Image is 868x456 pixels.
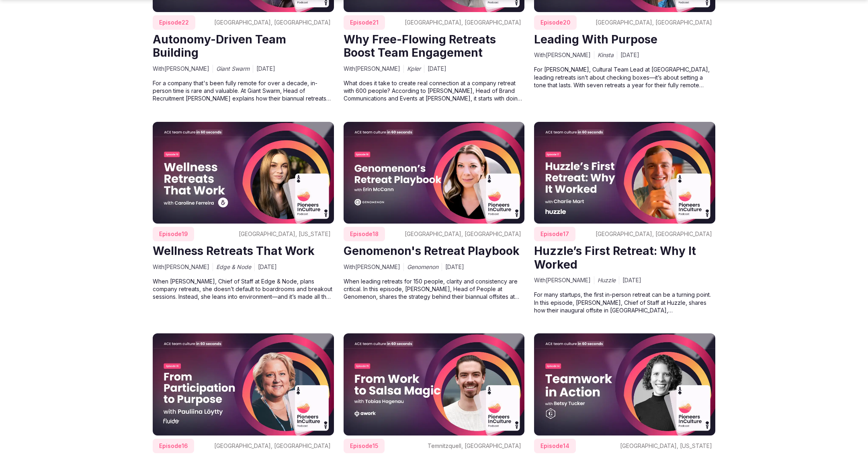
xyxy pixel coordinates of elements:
span: [GEOGRAPHIC_DATA], [US_STATE] [239,230,331,238]
span: Kpler [407,65,421,73]
p: For [PERSON_NAME], Cultural Team Lead at [GEOGRAPHIC_DATA], leading retreats isn’t about checking... [534,66,715,89]
img: From Work to Salsa Magic [344,333,525,435]
span: With [PERSON_NAME] [344,263,400,271]
span: Episode 22 [153,15,195,30]
a: Wellness Retreats That Work [153,244,315,258]
span: Episode 17 [534,227,575,241]
span: Kinsta [598,51,614,59]
span: Temnitzquell, [GEOGRAPHIC_DATA] [428,442,521,450]
p: For a company that's been fully remote for over a decade, in-person time is rare and valuable. At... [153,79,334,103]
a: Huzzle’s First Retreat: Why It Worked [534,244,696,271]
a: Why Free-Flowing Retreats Boost Team Engagement [344,33,496,60]
span: Episode 19 [153,227,194,241]
img: Huzzle’s First Retreat: Why It Worked [534,122,715,224]
span: [GEOGRAPHIC_DATA], [US_STATE] [620,442,712,450]
span: Episode 15 [344,439,385,453]
span: [DATE] [428,65,446,73]
span: Edge & Node [216,263,251,271]
p: When [PERSON_NAME], Chief of Staff at Edge & Node, plans company retreats, she doesn’t default to... [153,277,334,301]
span: With [PERSON_NAME] [534,51,591,59]
span: Giant Swarm [216,65,250,73]
span: With [PERSON_NAME] [344,65,400,73]
span: [GEOGRAPHIC_DATA], [GEOGRAPHIC_DATA] [214,18,331,27]
span: [DATE] [620,51,639,59]
span: Huzzle [598,276,616,284]
span: [DATE] [258,263,277,271]
span: [DATE] [445,263,464,271]
span: Episode 16 [153,439,194,453]
span: Episode 21 [344,15,385,30]
span: Episode 20 [534,15,577,30]
span: [GEOGRAPHIC_DATA], [GEOGRAPHIC_DATA] [596,18,712,27]
a: Genomenon's Retreat Playbook [344,244,520,258]
img: From participation to purpose [153,333,334,435]
span: Episode 14 [534,439,576,453]
span: With [PERSON_NAME] [153,263,209,271]
a: Leading With Purpose [534,33,657,46]
p: What does it take to create real connection at a company retreat with 600 people? According to [P... [344,79,525,103]
span: With [PERSON_NAME] [534,276,591,284]
img: Teamwork In Action [534,333,715,435]
a: Autonomy-Driven Team Building [153,33,286,60]
p: For many startups, the first in-person retreat can be a turning point. In this episode, [PERSON_N... [534,291,715,314]
span: Genomenon [407,263,438,271]
span: [GEOGRAPHIC_DATA], [GEOGRAPHIC_DATA] [405,18,521,27]
span: [DATE] [256,65,275,73]
img: Genomenon's Retreat Playbook [344,122,525,224]
span: [GEOGRAPHIC_DATA], [GEOGRAPHIC_DATA] [596,230,712,238]
span: Episode 18 [344,227,385,241]
span: With [PERSON_NAME] [153,65,209,73]
p: When leading retreats for 150 people, clarity and consistency are critical. In this episode, [PER... [344,277,525,301]
span: [GEOGRAPHIC_DATA], [GEOGRAPHIC_DATA] [405,230,521,238]
img: Wellness Retreats That Work [153,122,334,224]
span: [GEOGRAPHIC_DATA], [GEOGRAPHIC_DATA] [214,442,331,450]
span: [DATE] [622,276,641,284]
